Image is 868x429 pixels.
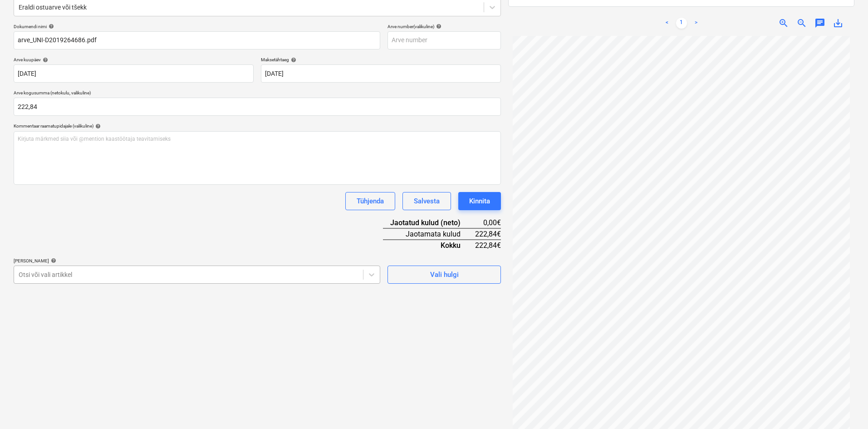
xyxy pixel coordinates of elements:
[14,123,501,129] div: Kommentaar raamatupidajale (valikuline)
[823,385,868,429] div: Vestlusvidin
[14,31,380,49] input: Dokumendi nimi
[49,258,56,263] span: help
[387,24,501,30] div: Arve number (valikuline)
[475,228,501,240] div: 222,84€
[691,18,701,29] a: Next page
[14,64,254,83] input: Arve kuupäeva pole määratud.
[14,258,380,264] div: [PERSON_NAME]
[778,18,789,29] span: zoom_in
[93,123,101,129] span: help
[676,18,687,29] a: Page 1 is your current page
[261,57,501,63] div: Maksetähtaeg
[289,57,296,63] span: help
[387,266,501,284] button: Vali hulgi
[383,240,475,251] div: Kokku
[402,192,451,210] button: Salvesta
[14,90,501,98] p: Arve kogusumma (netokulu, valikuline)
[47,24,54,29] span: help
[475,217,501,228] div: 0,00€
[458,192,501,210] button: Kinnita
[261,64,501,83] input: Tähtaega pole määratud
[796,18,807,29] span: zoom_out
[833,18,843,29] span: save_alt
[434,24,441,29] span: help
[14,57,254,63] div: Arve kuupäev
[430,269,459,281] div: Vali hulgi
[14,24,380,30] div: Dokumendi nimi
[414,195,440,207] div: Salvesta
[345,192,395,210] button: Tühjenda
[823,385,868,429] iframe: Chat Widget
[41,57,48,63] span: help
[387,31,501,49] input: Arve number
[475,240,501,251] div: 222,84€
[383,217,475,228] div: Jaotatud kulud (neto)
[662,18,672,29] a: Previous page
[814,18,825,29] span: chat
[14,98,501,116] input: Arve kogusumma (netokulu, valikuline)
[469,195,490,207] div: Kinnita
[357,195,384,207] div: Tühjenda
[383,228,475,240] div: Jaotamata kulud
